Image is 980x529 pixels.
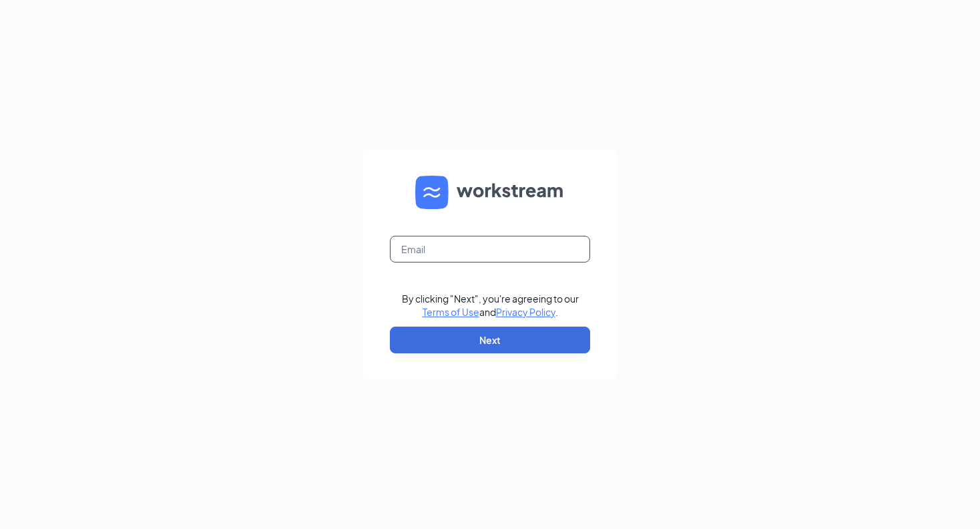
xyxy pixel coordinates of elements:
a: Terms of Use [423,306,479,318]
button: Next [390,327,590,353]
a: Privacy Policy [496,306,555,318]
input: Email [390,236,590,262]
img: WS logo and Workstream text [415,176,565,209]
div: By clicking "Next", you're agreeing to our and . [402,292,579,319]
